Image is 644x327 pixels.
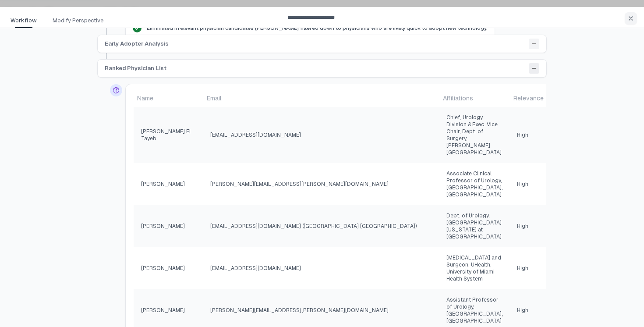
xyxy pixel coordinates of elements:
td: [PERSON_NAME] El Tayeb [134,107,204,163]
td: [PERSON_NAME] [134,247,204,289]
td: [PERSON_NAME][EMAIL_ADDRESS][PERSON_NAME][DOMAIN_NAME] [203,163,439,205]
span: Early Adopter Analysis [105,39,169,48]
td: Name [134,89,204,107]
td: [EMAIL_ADDRESS][DOMAIN_NAME] [203,107,439,163]
span: Eliminated irrelevant physician candidates [PERSON_NAME] filtered down to physicians who are like... [147,25,488,32]
td: Email [203,89,439,107]
td: Affiliations [439,89,510,107]
td: [EMAIL_ADDRESS][DOMAIN_NAME] [203,247,439,289]
a: Workflow [5,16,47,28]
td: [PERSON_NAME] [134,163,204,205]
td: Dept. of Urology, [GEOGRAPHIC_DATA][US_STATE] at [GEOGRAPHIC_DATA] [439,205,510,247]
span: Modify Perspective [53,16,103,25]
td: Associate Clinical Professor of Urology, [GEOGRAPHIC_DATA], [GEOGRAPHIC_DATA] [439,163,510,205]
td: [MEDICAL_DATA] and Surgeon, UHealth, University of Miami Health System [439,247,510,289]
td: High [510,107,547,163]
td: [PERSON_NAME] [134,205,204,247]
td: Chief, Urology Division & Exec. Vice Chair, Dept. of Surgery, [PERSON_NAME][GEOGRAPHIC_DATA] [439,107,510,163]
span: Workflow [11,16,37,25]
a: Modify Perspective [47,16,114,28]
td: Relevance [510,89,547,107]
span: Ranked Physician List [105,64,166,73]
td: High [510,163,547,205]
td: High [510,247,547,289]
td: [EMAIL_ADDRESS][DOMAIN_NAME] ([GEOGRAPHIC_DATA] [GEOGRAPHIC_DATA]) [203,205,439,247]
td: High [510,205,547,247]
